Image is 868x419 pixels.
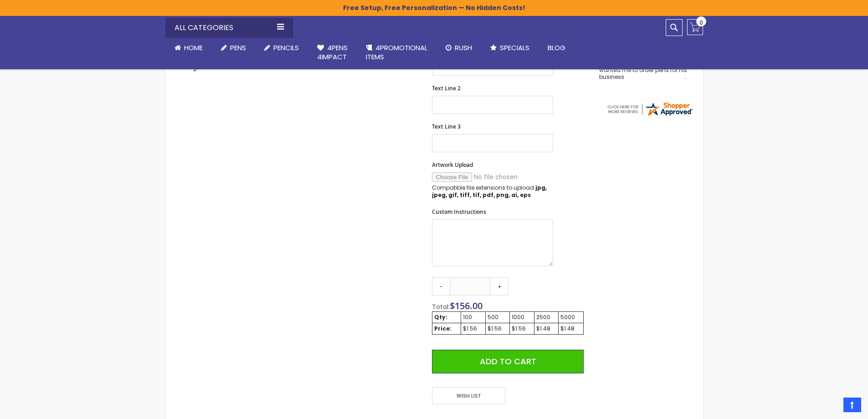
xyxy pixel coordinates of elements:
[434,313,447,321] strong: Qty:
[165,38,212,58] a: Home
[548,43,565,52] span: Blog
[308,38,357,67] a: 4Pens4impact
[357,38,437,67] a: 4PROMOTIONALITEMS
[606,101,693,117] img: 4pens.com widget logo
[432,350,583,373] button: Add to Cart
[432,161,473,169] span: Artwork Upload
[490,277,508,295] a: +
[230,43,246,52] span: Pens
[434,325,452,332] strong: Price:
[184,43,203,52] span: Home
[455,43,472,52] span: Rush
[599,61,688,80] div: Very easy site to use boyfriend wanted me to order pens for his business
[463,314,483,321] div: 100
[437,38,481,58] a: Rush
[539,38,575,58] a: Blog
[560,325,581,332] div: $1.48
[366,43,427,62] span: 4PROMOTIONAL ITEMS
[432,277,450,295] a: -
[536,314,556,321] div: 2500
[488,314,508,321] div: 500
[317,43,348,62] span: 4Pens 4impact
[455,300,483,312] span: 156.00
[481,38,539,58] a: Specials
[463,325,483,332] div: $1.56
[480,356,536,367] span: Add to Cart
[843,398,861,412] a: Top
[560,314,581,321] div: 5000
[432,184,553,199] p: Compatible file extensions to upload:
[432,387,505,405] span: Wish List
[699,18,703,27] span: 0
[488,325,508,332] div: $1.56
[212,38,255,58] a: Pens
[432,184,547,199] strong: jpg, jpeg, gif, tiff, tif, pdf, png, ai, eps
[165,18,293,38] div: All Categories
[512,325,532,332] div: $1.56
[432,387,508,405] a: Wish List
[273,43,299,52] span: Pencils
[432,123,461,130] span: Text Line 3
[450,300,483,312] span: $
[432,84,461,92] span: Text Line 2
[687,19,703,35] a: 0
[606,111,693,119] a: 4pens.com certificate URL
[500,43,529,52] span: Specials
[432,302,450,311] span: Total:
[536,325,556,332] div: $1.48
[512,314,532,321] div: 1000
[255,38,308,58] a: Pencils
[432,208,486,216] span: Custom Instructions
